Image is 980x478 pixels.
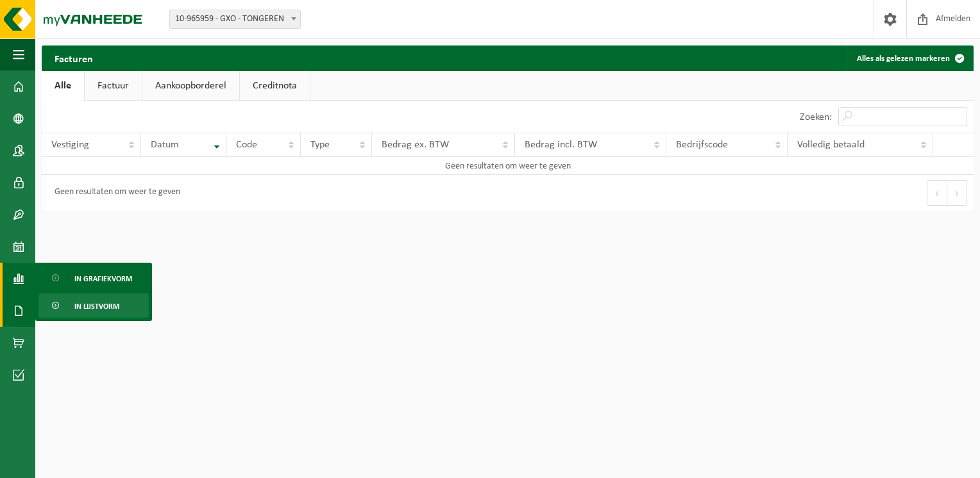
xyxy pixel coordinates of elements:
span: In grafiekvorm [74,267,132,291]
span: 10-965959 - GXO - TONGEREN [170,10,300,28]
a: Aankoopborderel [142,71,239,101]
label: Zoeken: [800,112,832,122]
span: Vestiging [51,140,89,150]
span: Bedrag ex. BTW [382,140,449,150]
span: 10-965959 - GXO - TONGEREN [169,10,301,29]
a: Factuur [85,71,142,101]
a: In lijstvorm [38,293,149,318]
a: In grafiekvorm [38,266,149,290]
span: Code [236,140,257,150]
div: Geen resultaten om weer te geven [48,181,180,204]
span: Volledig betaald [797,140,865,150]
td: Geen resultaten om weer te geven [42,157,974,175]
span: Type [310,140,330,150]
button: Previous [927,180,947,206]
span: In lijstvorm [74,294,119,318]
span: Datum [151,140,179,150]
h2: Facturen [42,45,106,70]
span: Bedrag incl. BTW [525,140,597,150]
span: Bedrijfscode [676,140,728,150]
a: Creditnota [240,71,310,101]
a: Alle [42,71,84,101]
button: Next [947,180,967,206]
button: Alles als gelezen markeren [847,45,972,71]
